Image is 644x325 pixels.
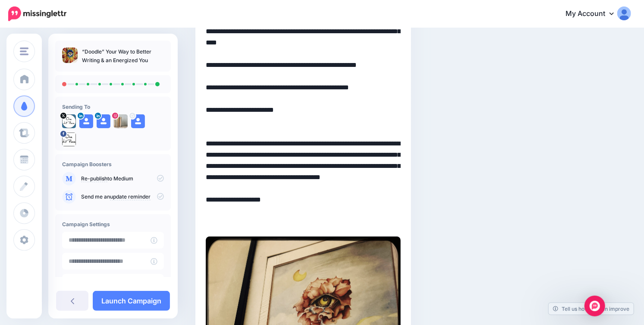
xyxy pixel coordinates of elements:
img: Missinglettr [8,6,66,21]
img: 49724003_233771410843130_8501858999036018688_n-bsa100218.jpg [114,114,128,128]
h4: Campaign Settings [62,221,164,227]
img: user_default_image.png [97,114,110,128]
div: Open Intercom Messenger [584,296,605,316]
img: mjLeI_jM-21866.jpg [62,114,76,128]
a: update reminder [110,193,151,200]
h4: Sending To [62,104,164,110]
img: user_default_image.png [131,114,145,128]
p: “Doodle” Your Way to Better Writing & an Energized You [82,47,164,65]
img: user_default_image.png [79,114,93,128]
a: Re-publish [81,175,107,182]
img: 0654213304200140beef27a9d2bc739b_thumb.jpg [62,47,78,63]
p: Send me an [81,193,164,201]
a: My Account [557,3,631,25]
a: Tell us how we can improve [549,303,634,315]
img: 13043414_449461611913243_5098636831964495478_n-bsa31789.jpg [62,133,76,146]
h4: Campaign Boosters [62,161,164,167]
p: to Medium [81,175,164,183]
img: menu.png [20,47,28,55]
